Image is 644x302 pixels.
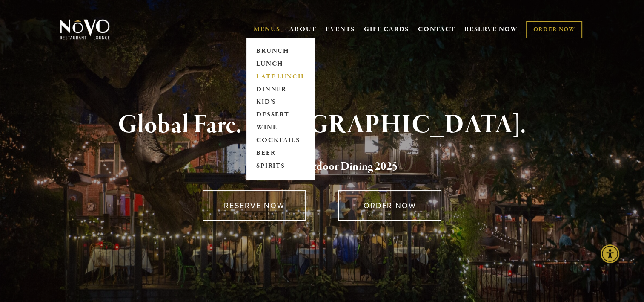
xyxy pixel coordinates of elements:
a: DINNER [254,83,307,96]
a: ORDER NOW [338,190,441,221]
a: BRUNCH [254,45,307,58]
a: LATE LUNCH [254,70,307,83]
a: RESERVE NOW [464,21,518,38]
a: RESERVE NOW [203,190,306,221]
div: Accessibility Menu [601,244,619,263]
img: Novo Restaurant &amp; Lounge [58,19,112,40]
a: KID'S [254,96,307,109]
a: ORDER NOW [526,21,582,38]
strong: Global Fare. [GEOGRAPHIC_DATA]. [118,109,526,141]
a: CONTACT [418,21,455,38]
a: COCKTAILS [254,134,307,147]
h2: 5 [74,158,570,176]
a: EVENTS [326,25,355,34]
a: LUNCH [254,58,307,70]
a: MENUS [254,25,280,34]
a: DESSERT [254,109,307,122]
a: BEER [254,147,307,160]
a: Voted Best Outdoor Dining 202 [246,159,392,175]
a: WINE [254,122,307,134]
a: SPIRITS [254,160,307,173]
a: GIFT CARDS [364,21,409,38]
a: ABOUT [289,25,317,34]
